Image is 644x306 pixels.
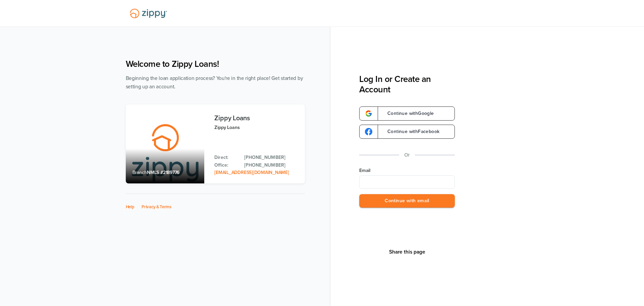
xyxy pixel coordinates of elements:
span: Beginning the loan application process? You're in the right place! Get started by setting up an a... [126,75,303,90]
input: Email Address [359,175,455,189]
a: google-logoContinue withGoogle [359,106,455,121]
h3: Log In or Create an Account [359,74,455,95]
img: Lender Logo [126,6,171,21]
img: google-logo [365,110,372,117]
img: google-logo [365,128,372,135]
a: Email Address: zippyguide@zippymh.com [214,170,289,175]
p: Or [405,151,410,159]
span: NMLS #2189776 [147,170,179,175]
p: Office: [214,162,237,169]
a: Office Phone: 512-975-2947 [244,162,298,169]
span: Branch [132,170,147,175]
a: Privacy & Terms [142,204,171,210]
span: Continue with Google [381,111,434,116]
label: Email [359,167,455,174]
span: Continue with Facebook [381,129,439,134]
p: Direct: [214,154,237,161]
a: Direct Phone: 512-975-2947 [244,154,298,161]
a: google-logoContinue withFacebook [359,125,455,139]
button: Share This Page [387,249,427,255]
p: Zippy Loans [214,124,298,131]
h1: Welcome to Zippy Loans! [126,59,305,69]
button: Continue with email [359,194,455,208]
h3: Zippy Loans [214,115,298,122]
a: Help [126,204,135,210]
